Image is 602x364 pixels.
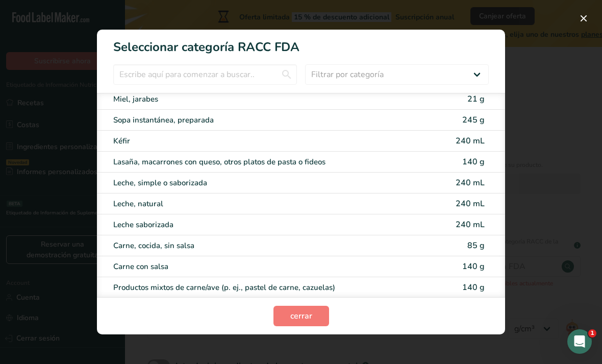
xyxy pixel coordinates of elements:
div: Productos mixtos de carne/ave (p. ej., pastel de carne, cazuelas) [113,282,403,294]
span: 240 mL [456,177,485,188]
span: cerrar [290,310,312,322]
div: Carne con salsa [113,261,403,273]
span: 21 g [467,93,485,105]
h1: Seleccionar categoría RACC FDA [97,30,505,56]
span: 245 g [462,114,485,126]
div: Leche saborizada [113,219,403,231]
span: 240 mL [456,219,485,230]
div: Carne, cocida, sin salsa [113,240,403,252]
div: Leche, natural [113,198,403,210]
div: Leche, simple o saborizada [113,177,403,189]
div: Miel, jarabes [113,93,403,105]
span: 140 g [462,282,485,293]
div: Kéfir [113,135,403,147]
span: 240 mL [456,198,485,209]
div: Lasaña, macarrones con queso, otros platos de pasta o fideos [113,156,403,168]
span: 85 g [467,240,485,251]
div: Sopa instantánea, preparada [113,114,403,126]
iframe: Intercom live chat [567,329,592,354]
span: 240 mL [456,135,485,147]
button: cerrar [273,306,329,326]
span: 140 g [462,261,485,272]
span: 140 g [462,156,485,167]
span: 1 [588,329,596,337]
input: Escribe aquí para comenzar a buscar.. [113,64,297,85]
